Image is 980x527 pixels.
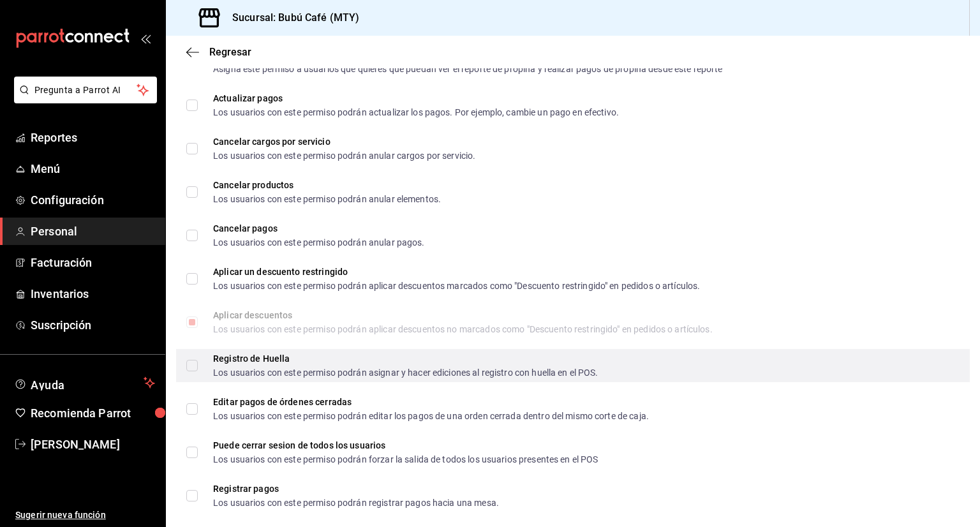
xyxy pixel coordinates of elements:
div: Puede cerrar sesion de todos los usuarios [213,441,598,450]
div: Los usuarios con este permiso podrán editar los pagos de una orden cerrada dentro del mismo corte... [213,412,649,420]
span: Reportes [31,129,155,146]
span: Menú [31,160,155,177]
div: Los usuarios con este permiso podrán asignar y hacer ediciones al registro con huella en el POS. [213,368,598,377]
div: Los usuarios con este permiso podrán registrar pagos hacia una mesa. [213,498,499,507]
span: Configuración [31,191,155,209]
div: Cancelar pagos [213,224,425,233]
div: Cancelar cargos por servicio [213,137,475,146]
div: Registrar pagos [213,484,499,493]
div: Los usuarios con este permiso podrán anular elementos. [213,195,441,204]
span: [PERSON_NAME] [31,436,155,453]
div: Los usuarios con este permiso podrán actualizar los pagos. Por ejemplo, cambie un pago en efectivo. [213,108,619,117]
span: Inventarios [31,285,155,302]
span: Sugerir nueva función [15,508,155,522]
span: Pregunta a Parrot AI [34,84,137,97]
div: Editar pagos de órdenes cerradas [213,397,649,406]
span: Suscripción [31,316,155,334]
div: Asigna este permiso a usuarios que quieres que puedan ver el reporte de propina y realizar pagos ... [213,64,723,73]
div: Los usuarios con este permiso podrán aplicar descuentos no marcados como "Descuento restringido" ... [213,325,713,334]
div: Los usuarios con este permiso podrán anular pagos. [213,238,425,247]
button: Pregunta a Parrot AI [14,77,157,103]
div: Aplicar descuentos [213,311,713,320]
span: Recomienda Parrot [31,405,155,422]
h3: Sucursal: Bubú Café (MTY) [222,10,359,26]
div: Actualizar pagos [213,94,619,103]
a: Pregunta a Parrot AI [9,93,157,106]
div: Aplicar un descuento restringido [213,267,700,276]
span: Facturación [31,254,155,271]
div: Registro de Huella [213,354,598,363]
button: open_drawer_menu [140,33,151,43]
div: Cancelar productos [213,181,441,189]
span: Personal [31,223,155,240]
div: Los usuarios con este permiso podrán forzar la salida de todos los usuarios presentes en el POS [213,455,598,464]
button: Regresar [186,46,251,58]
span: Regresar [209,46,251,58]
div: Los usuarios con este permiso podrán aplicar descuentos marcados como "Descuento restringido" en ... [213,281,700,290]
span: Ayuda [31,375,138,390]
div: Los usuarios con este permiso podrán anular cargos por servicio. [213,151,475,160]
